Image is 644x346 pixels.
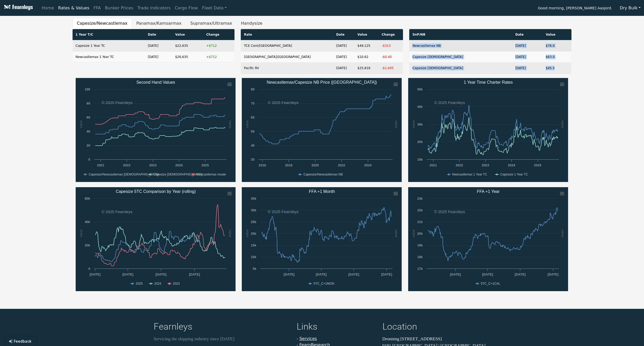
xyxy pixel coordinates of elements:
[132,18,186,29] button: Panamax/Kamsarmax
[481,282,500,285] text: 5TC_C+1CAL
[122,272,133,276] text: [DATE]
[543,51,572,63] td: $63.0
[543,29,572,40] th: Value
[259,163,266,167] text: 2016
[251,208,257,212] text: 30k
[40,3,56,13] a: Home
[84,87,90,91] text: 100
[482,272,493,276] text: [DATE]
[173,282,180,285] text: 2023
[409,40,512,51] td: Newcastlemax NB
[92,3,103,13] a: FFA
[500,173,528,176] text: Capesize 1 Year TC
[145,29,172,40] th: Date
[241,40,333,51] td: TCE Cont/[GEOGRAPHIC_DATA]
[417,105,423,109] text: 40k
[3,5,33,11] img: Fearnleys Logo
[382,321,491,334] h4: Location
[354,63,379,74] td: $25,818
[538,4,612,13] span: Good morning, [PERSON_NAME] Aasjord.
[97,163,104,167] text: 2021
[303,173,343,176] text: Capesize/Newcastlemax NB
[508,163,516,167] text: 2024
[251,129,255,133] text: 50
[417,243,423,247] text: 19k
[196,173,226,176] text: Newcastlemax resale
[136,282,143,285] text: 2025
[394,120,398,128] text: value
[228,120,232,128] text: value
[172,51,203,63] td: $26,635
[512,29,543,40] th: Date
[512,51,543,63] td: [DATE]
[430,163,437,167] text: 2021
[364,163,372,167] text: 2024
[145,51,172,63] td: [DATE]
[267,80,377,85] text: Newcastlemax/Capesize NB Price ([GEOGRAPHIC_DATA])
[88,267,90,271] text: 0
[153,173,202,176] text: Capesize [DEMOGRAPHIC_DATA]
[297,321,376,334] h4: Links
[175,163,183,167] text: 2024
[228,230,232,238] text: value
[482,163,489,167] text: 2023
[412,120,415,128] text: value
[394,230,398,238] text: value
[285,163,292,167] text: 2018
[316,272,327,276] text: [DATE]
[561,120,565,128] text: value
[251,243,257,247] text: 15k
[136,80,175,84] text: Second Hand Values
[354,51,379,63] td: $10.62
[123,163,130,167] text: 2022
[417,267,423,271] text: 17k
[408,187,568,291] svg: FFA +1 Year
[173,3,200,13] a: Cargo Flow
[311,163,319,167] text: 2020
[408,78,568,182] svg: 1 Year Time Charter Rates
[417,87,423,91] text: 50k
[450,272,461,276] text: [DATE]
[417,140,423,144] text: 20k
[251,143,255,147] text: 40
[409,51,512,63] td: Capesize [DEMOGRAPHIC_DATA]
[201,163,209,167] text: 2025
[76,187,236,291] svg: Capesize 5TC Comparison by Year (rolling)
[333,40,354,51] td: [DATE]
[515,272,526,276] text: [DATE]
[89,272,100,276] text: [DATE]
[200,3,229,13] a: Fleet Data
[253,267,257,271] text: 5k
[543,63,572,74] td: $45.5
[354,40,379,51] td: $49,125
[103,3,135,13] a: Bunker Prices
[417,122,423,126] text: 30k
[251,232,257,236] text: 20k
[354,29,379,40] th: Value
[241,51,333,63] td: [GEOGRAPHIC_DATA]/[GEOGRAPHIC_DATA]
[297,336,376,342] li: -
[245,230,249,238] text: value
[102,100,133,105] text: © 2025 Fearnleys
[203,40,235,51] td: +$712
[456,163,463,167] text: 2022
[86,101,90,105] text: 80
[149,163,156,167] text: 2023
[434,100,465,105] text: © 2025 Fearnleys
[477,189,500,194] text: FFA +1 Year
[251,87,255,91] text: 80
[543,40,572,51] td: $76.0
[299,336,317,341] a: Services
[434,210,465,214] text: © 2025 Fearnleys
[417,220,423,224] text: 21k
[464,80,513,84] text: 1 Year Time Charter Rates
[245,120,249,128] text: value
[76,78,236,182] svg: Second Hand Values
[116,189,196,194] text: Capesize 5TC Comparison by Year (rolling)
[333,51,354,63] td: [DATE]
[251,115,255,119] text: 60
[534,163,541,167] text: 2025
[241,29,333,40] th: Rate
[154,336,290,342] p: Servicing the shipping industry since [DATE]
[241,63,333,74] td: Pacific RV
